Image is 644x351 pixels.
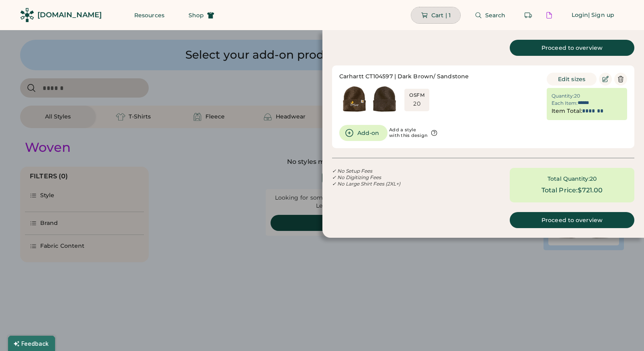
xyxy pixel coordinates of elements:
div: Proceed to overview [519,217,625,223]
img: generate-image [339,84,369,114]
div: Quantity: [552,93,574,99]
button: Edit Product [599,73,612,86]
div: Total Quantity: [548,175,590,183]
div: Total Price: [541,186,578,195]
div: Each Item: [552,100,578,106]
div: Item Total: [552,107,582,115]
button: Cart | 1 [411,7,460,23]
span: Search [485,12,506,18]
span: Cart | 1 [431,12,451,18]
iframe: Front Chat [606,315,640,349]
div: OSFM [409,92,425,98]
div: Proceed to overview [519,45,625,51]
button: Search [465,7,515,23]
div: 20 [413,100,420,108]
a: Proceed to overview [510,40,634,56]
button: Retrieve an order [520,7,536,23]
em: ✓ No Large Shirt Fees (2XL+) [332,181,400,187]
div: Add a style with this design [389,127,427,139]
button: Resources [125,7,174,23]
em: ✓ No Digitizing Fees [332,174,381,180]
button: Shop [179,7,224,23]
button: Add-on [339,125,388,141]
div: Login [572,11,589,19]
div: $721.00 [578,186,603,195]
a: Proceed to overview [510,212,634,228]
img: Rendered Logo - Screens [20,8,34,22]
div: 20 [590,175,597,183]
div: 20 [574,93,580,99]
div: Carhartt CT104597 | Dark Brown/ Sandstone [339,73,469,81]
div: [DOMAIN_NAME] [37,10,102,20]
img: generate-image [369,84,400,114]
button: Delete [614,73,627,86]
span: Shop [189,12,204,18]
button: Edit sizes [547,73,597,86]
em: ✓ No Setup Fees [332,168,372,174]
div: | Sign up [588,11,614,19]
